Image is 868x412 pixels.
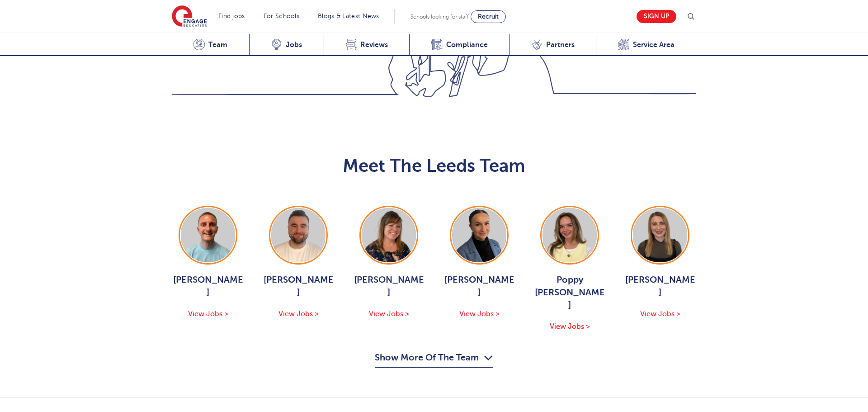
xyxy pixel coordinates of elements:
[353,274,425,299] span: [PERSON_NAME]
[286,40,302,49] span: Jobs
[172,155,696,177] h2: Meet The Leeds Team
[271,208,325,262] img: Chris Rushton
[172,5,207,28] img: Engage Education
[172,34,249,56] a: Team
[459,310,500,318] span: View Jobs >
[624,206,696,320] a: [PERSON_NAME] View Jobs >
[249,34,324,56] a: Jobs
[550,322,590,331] span: View Jobs >
[324,34,410,56] a: Reviews
[410,14,469,20] span: Schools looking for staff
[596,34,696,56] a: Service Area
[443,274,515,299] span: [PERSON_NAME]
[633,208,687,262] img: Layla McCosker
[375,350,493,368] button: Show More Of The Team
[637,10,676,23] a: Sign up
[533,274,606,312] span: Poppy [PERSON_NAME]
[369,310,409,318] span: View Jobs >
[172,274,244,299] span: [PERSON_NAME]
[452,208,506,262] img: Holly Johnson
[218,13,245,19] a: Find jobs
[542,208,597,262] img: Poppy Burnside
[318,13,379,19] a: Blogs & Latest News
[443,206,515,320] a: [PERSON_NAME] View Jobs >
[264,13,299,19] a: For Schools
[546,40,575,49] span: Partners
[360,40,388,49] span: Reviews
[208,40,227,49] span: Team
[633,40,675,49] span: Service Area
[640,310,680,318] span: View Jobs >
[172,206,244,320] a: [PERSON_NAME] View Jobs >
[478,13,499,20] span: Recruit
[446,40,488,49] span: Compliance
[181,208,235,262] img: George Dignam
[533,206,606,332] a: Poppy [PERSON_NAME] View Jobs >
[188,310,228,318] span: View Jobs >
[353,206,425,320] a: [PERSON_NAME] View Jobs >
[262,206,335,320] a: [PERSON_NAME] View Jobs >
[624,274,696,299] span: [PERSON_NAME]
[262,274,335,299] span: [PERSON_NAME]
[278,310,319,318] span: View Jobs >
[409,34,509,56] a: Compliance
[509,34,596,56] a: Partners
[362,208,416,262] img: Joanne Wright
[471,10,506,23] a: Recruit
